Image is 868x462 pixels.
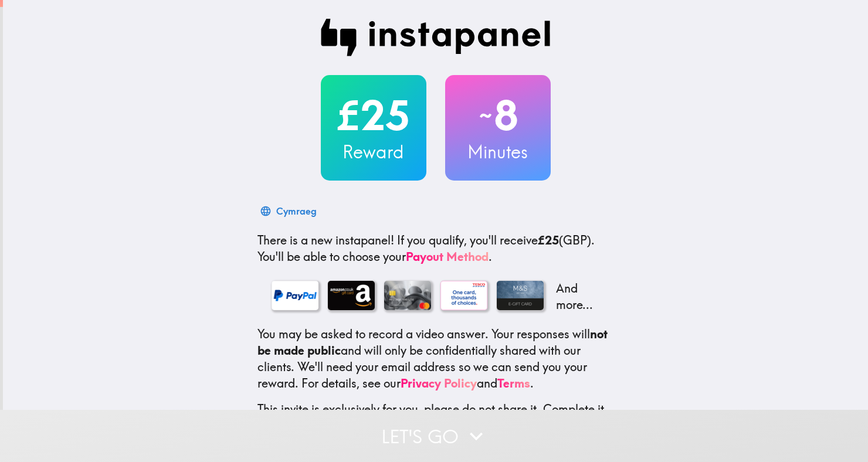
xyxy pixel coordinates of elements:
button: Cymraeg [257,199,321,223]
h3: Minutes [445,140,551,164]
h2: £25 [321,91,426,140]
h2: 8 [445,91,551,140]
span: There is a new instapanel! [257,233,394,247]
p: If you qualify, you'll receive (GBP) . You'll be able to choose your . [257,232,614,265]
a: Payout Method [406,249,489,264]
p: And more... [553,280,600,313]
img: Instapanel [321,19,551,56]
div: Cymraeg [276,203,317,219]
span: ~ [477,98,494,133]
a: Terms [497,376,530,390]
h3: Reward [321,140,426,164]
a: Privacy Policy [401,376,477,390]
p: This invite is exclusively for you, please do not share it. Complete it soon because spots are li... [257,401,614,434]
p: You may be asked to record a video answer. Your responses will and will only be confidentially sh... [257,326,614,392]
b: not be made public [257,327,608,358]
b: £25 [538,233,559,247]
